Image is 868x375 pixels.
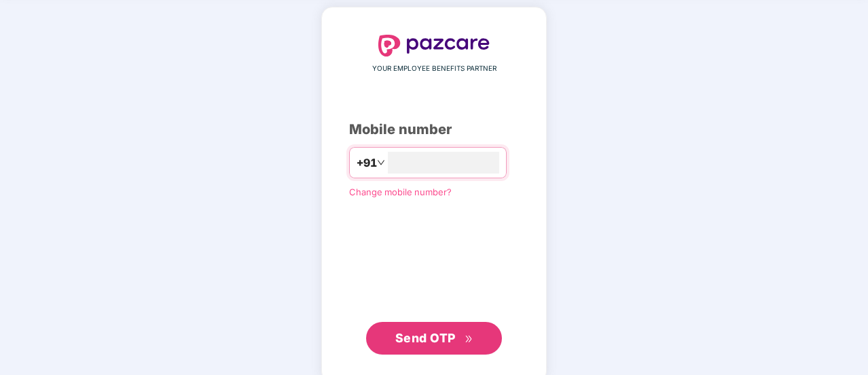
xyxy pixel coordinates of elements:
[349,119,519,140] div: Mobile number
[372,63,496,74] span: YOUR EMPLOYEE BENEFITS PARTNER
[378,35,490,56] img: logo
[357,154,377,172] span: +91
[395,331,456,345] span: Send OTP
[465,335,473,344] span: double-right
[366,322,502,355] button: Send OTPdouble-right
[377,159,385,167] span: down
[349,186,452,197] a: Change mobile number?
